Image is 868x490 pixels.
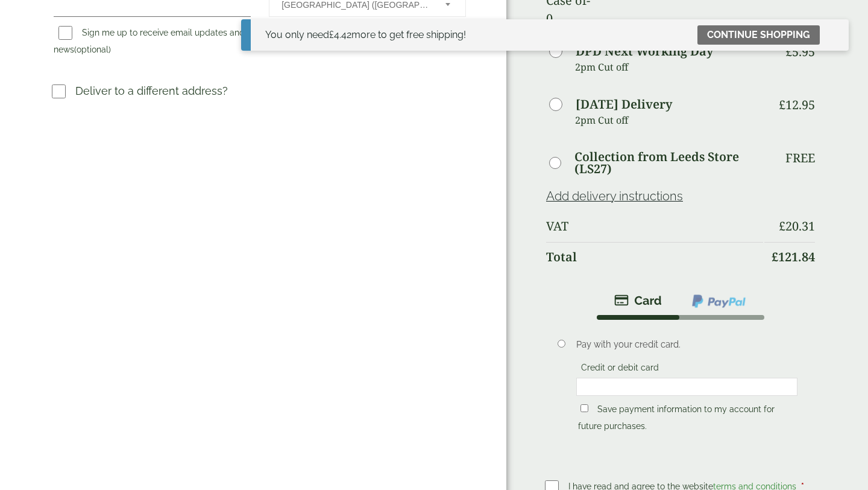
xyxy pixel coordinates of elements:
[546,242,763,272] th: Total
[329,29,351,40] span: 4.42
[54,28,245,58] label: Sign me up to receive email updates and news
[74,45,111,54] span: (optional)
[772,249,815,265] bdi: 121.84
[576,98,672,110] label: [DATE] Delivery
[265,28,466,42] div: You only need more to get free shipping!
[578,404,775,434] label: Save payment information to my account for future purchases.
[75,83,228,99] p: Deliver to a different address?
[779,97,785,113] span: £
[779,97,815,113] bdi: 12.95
[58,26,72,40] input: Sign me up to receive email updates and news(optional)
[779,218,785,234] span: £
[574,151,763,175] label: Collection from Leeds Store (LS27)
[576,363,664,376] label: Credit or debit card
[697,25,820,45] a: Continue shopping
[329,29,334,40] span: £
[691,293,747,309] img: ppcp-gateway.png
[576,338,797,351] p: Pay with your credit card.
[772,249,778,265] span: £
[546,212,763,241] th: VAT
[575,58,763,76] p: 2pm Cut off
[779,218,815,234] bdi: 20.31
[614,293,662,308] img: stripe.png
[785,151,815,165] p: Free
[546,189,683,203] a: Add delivery instructions
[580,381,794,392] iframe: Secure payment input frame
[575,111,763,129] p: 2pm Cut off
